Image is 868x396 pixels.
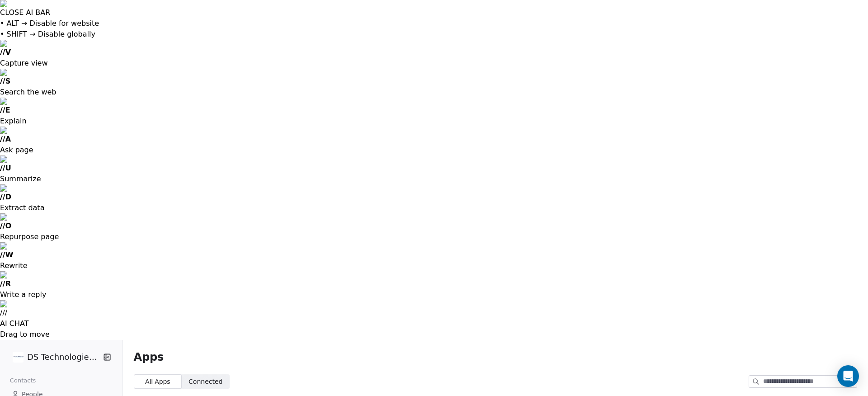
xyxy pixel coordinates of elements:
span: Connected [189,377,222,387]
img: DS%20Updated%20Logo.jpg [13,352,24,363]
span: DS Technologies Inc [27,351,100,363]
span: Contacts [6,374,40,387]
span: Apps [134,350,164,364]
button: DS Technologies Inc [11,349,97,365]
div: Open Intercom Messenger [837,365,859,387]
